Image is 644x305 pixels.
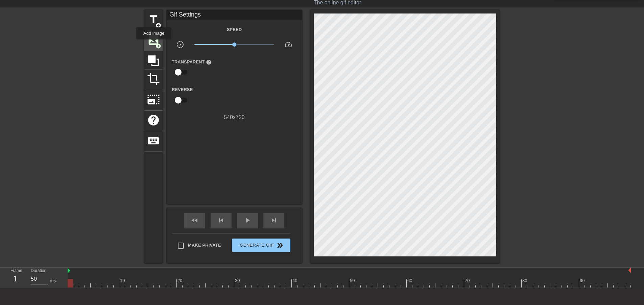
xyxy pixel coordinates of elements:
span: title [147,13,160,26]
span: slow_motion_video [176,40,184,49]
div: 20 [177,277,184,284]
span: help [206,59,212,65]
div: 540 x 720 [167,113,302,121]
button: Generate Gif [232,239,290,252]
label: Speed [227,26,242,33]
img: bound-end.png [628,268,631,273]
span: help [147,114,160,127]
span: keyboard [147,134,160,147]
div: 70 [465,277,471,284]
span: speed [284,40,292,49]
span: play_arrow [243,216,252,224]
label: Duration [31,269,46,273]
label: Reverse [172,86,193,93]
div: ms [50,277,56,284]
span: double_arrow [276,241,284,249]
label: Transparent [172,59,212,65]
div: 90 [580,277,586,284]
span: add_circle [156,43,161,49]
div: 10 [120,277,126,284]
span: fast_rewind [191,216,199,224]
span: Generate Gif [235,241,288,249]
div: 80 [522,277,528,284]
div: 30 [235,277,241,284]
div: Gif Settings [167,10,302,20]
div: 40 [292,277,299,284]
span: image [147,34,160,47]
span: photo_size_select_large [147,93,160,106]
div: 60 [407,277,413,284]
span: skip_next [270,216,278,224]
div: 1 [10,273,21,285]
div: Frame [5,268,26,287]
span: Make Private [188,242,221,249]
div: 50 [350,277,356,284]
span: crop [147,73,160,85]
span: add_circle [156,23,161,28]
span: skip_previous [217,216,225,224]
